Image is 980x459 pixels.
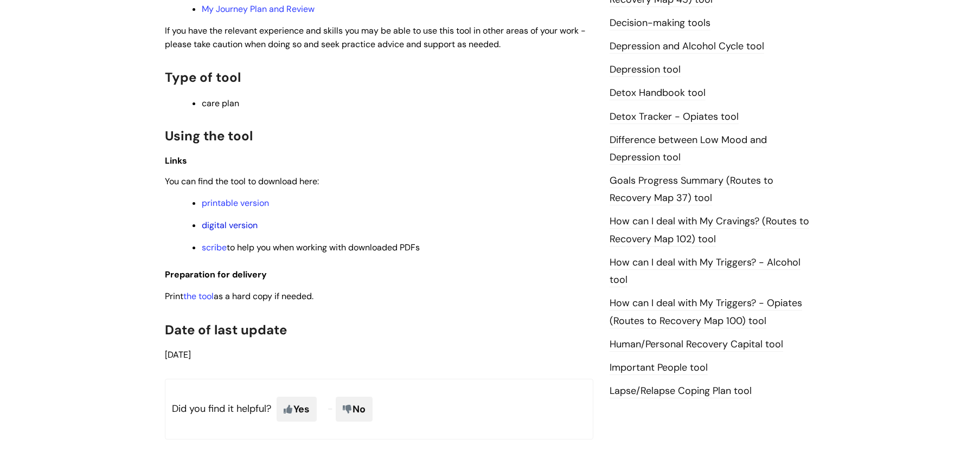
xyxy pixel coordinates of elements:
span: Date of last update [165,321,287,338]
a: Important People tool [610,361,708,375]
a: How can I deal with My Triggers? - Alcohol tool [610,256,800,287]
a: Detox Handbook tool [610,86,706,100]
span: No [336,397,373,422]
span: Print as a hard copy if needed. [165,290,313,302]
a: the tool [183,290,214,302]
span: If you have the relevant experience and skills you may be able to use this tool in other areas of... [165,25,586,50]
a: How can I deal with My Triggers? - Opiates (Routes to Recovery Map 100) tool [610,296,802,328]
span: to help you when working with downloaded PDFs [202,242,420,253]
span: Using the tool [165,127,253,144]
a: Difference between Low Mood and Depression tool [610,133,767,165]
a: My Journey Plan and Review [202,3,315,15]
span: [DATE] [165,349,191,360]
span: Links [165,155,187,166]
span: Preparation for delivery [165,269,267,280]
p: Did you find it helpful? [165,379,593,439]
span: Type of tool [165,69,241,86]
a: Depression tool [610,63,681,77]
span: care plan [202,98,239,109]
span: Yes [277,397,317,422]
a: Human/Personal Recovery Capital tool [610,338,783,352]
a: Detox Tracker - Opiates tool [610,110,739,124]
a: digital version [202,219,258,231]
a: Lapse/Relapse Coping Plan tool [610,384,752,398]
a: Depression and Alcohol Cycle tool [610,40,764,54]
a: printable version [202,197,269,209]
span: You can find the tool to download here: [165,176,319,187]
a: Goals Progress Summary (Routes to Recovery Map 37) tool [610,174,773,205]
a: scribe [202,242,227,253]
a: Decision-making tools [610,16,710,30]
a: How can I deal with My Cravings? (Routes to Recovery Map 102) tool [610,215,809,246]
